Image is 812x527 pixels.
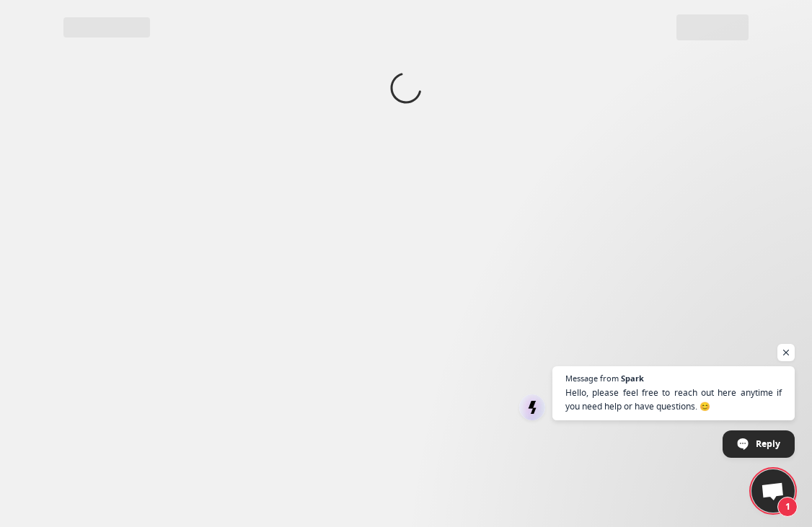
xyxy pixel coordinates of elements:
[751,469,795,513] div: Open chat
[565,386,782,413] span: Hello, please feel free to reach out here anytime if you need help or have questions. 😊
[621,374,644,382] span: Spark
[756,431,780,456] span: Reply
[777,497,798,517] span: 1
[565,374,619,382] span: Message from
